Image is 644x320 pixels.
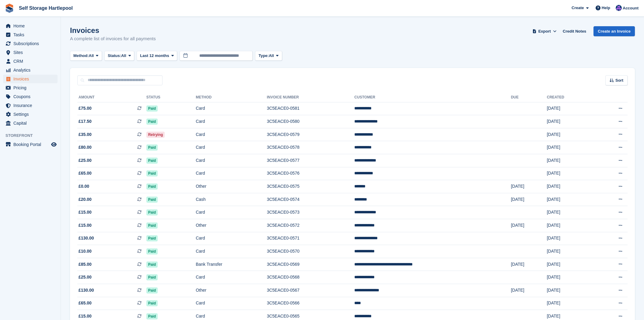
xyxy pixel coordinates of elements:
span: Paid [146,170,158,176]
td: Card [196,128,267,141]
a: menu [3,57,58,66]
td: Other [196,180,267,193]
td: Card [196,297,267,310]
span: Paid [146,197,158,203]
td: 3C5EACE0-0573 [267,206,355,219]
a: menu [3,22,58,30]
td: 3C5EACE0-0571 [267,232,355,245]
span: £15.00 [79,222,92,229]
span: Home [13,22,50,30]
span: Sites [13,48,50,57]
td: [DATE] [547,193,593,206]
td: [DATE] [547,297,593,310]
td: [DATE] [547,154,593,167]
td: [DATE] [511,193,547,206]
a: menu [3,48,58,57]
td: [DATE] [547,167,593,180]
td: Card [196,141,267,154]
a: menu [3,110,58,119]
th: Status [146,93,196,102]
span: Paid [146,235,158,241]
a: menu [3,140,58,149]
a: menu [3,101,58,110]
td: [DATE] [547,128,593,141]
a: Self Storage Hartlepool [16,3,75,13]
span: Coupons [13,92,50,101]
span: £35.00 [79,131,92,138]
td: Bank Transfer [196,258,267,271]
td: [DATE] [547,271,593,284]
span: All [121,53,126,59]
span: Pricing [13,84,50,92]
td: [DATE] [547,115,593,128]
span: Paid [146,222,158,229]
span: Sort [615,77,623,84]
span: Subscriptions [13,39,50,48]
span: Settings [13,110,50,119]
span: Help [602,5,610,11]
span: Paid [146,209,158,215]
td: Other [196,284,267,297]
th: Invoice Number [267,93,355,102]
span: Retrying [146,132,165,138]
span: £80.00 [79,144,92,151]
td: [DATE] [511,258,547,271]
h1: Invoices [70,26,156,34]
span: Account [623,5,639,11]
a: menu [3,66,58,74]
p: A complete list of invoices for all payments [70,35,156,42]
span: Paid [146,300,158,306]
span: Invoices [13,75,50,83]
span: All [269,53,274,59]
th: Due [511,93,547,102]
span: Paid [146,105,158,112]
td: [DATE] [547,141,593,154]
th: Amount [77,93,146,102]
td: [DATE] [547,258,593,271]
td: 3C5EACE0-0580 [267,115,355,128]
span: Paid [146,274,158,280]
td: 3C5EACE0-0570 [267,245,355,258]
td: Cash [196,193,267,206]
td: [DATE] [547,102,593,115]
span: Method: [73,53,89,59]
span: £65.00 [79,170,92,176]
td: Card [196,206,267,219]
span: Type: [258,53,269,59]
td: 3C5EACE0-0567 [267,284,355,297]
span: Create [572,5,584,11]
button: Type: All [255,51,282,61]
span: Paid [146,119,158,125]
span: Last 12 months [140,53,169,59]
a: menu [3,119,58,127]
a: menu [3,84,58,92]
td: Card [196,271,267,284]
span: £10.00 [79,248,92,254]
td: Card [196,154,267,167]
a: menu [3,39,58,48]
td: [DATE] [511,284,547,297]
th: Created [547,93,593,102]
td: 3C5EACE0-0566 [267,297,355,310]
td: 3C5EACE0-0574 [267,193,355,206]
td: 3C5EACE0-0572 [267,219,355,232]
span: £130.00 [79,287,94,293]
img: stora-icon-8386f47178a22dfd0bd8f6a31ec36ba5ce8667c1dd55bd0f319d3a0aa187defe.svg [5,4,14,13]
span: £25.00 [79,274,92,280]
td: 3C5EACE0-0579 [267,128,355,141]
td: 3C5EACE0-0568 [267,271,355,284]
td: [DATE] [511,219,547,232]
td: 3C5EACE0-0581 [267,102,355,115]
span: £25.00 [79,157,92,164]
td: Card [196,102,267,115]
td: Card [196,115,267,128]
span: Export [538,28,551,34]
span: Status: [108,53,121,59]
a: Create an Invoice [593,26,635,36]
a: Preview store [50,141,58,148]
td: 3C5EACE0-0578 [267,141,355,154]
span: £0.00 [79,183,89,190]
span: Paid [146,287,158,293]
span: Paid [146,261,158,268]
td: 3C5EACE0-0576 [267,167,355,180]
